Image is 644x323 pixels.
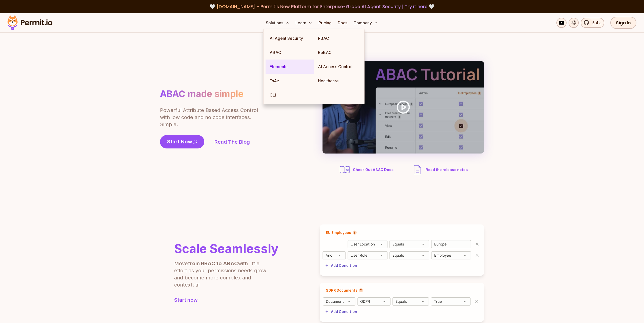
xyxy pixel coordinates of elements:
[339,164,351,176] img: abac docs
[216,3,428,10] span: [DOMAIN_NAME] - Permit's New Platform for Enterprise-Grade AI Agent Security |
[314,31,362,45] a: RBAC
[174,296,278,303] a: Start now
[581,18,604,28] a: 5.4k
[174,243,278,255] h2: Scale Seamlessly
[293,18,314,28] button: Learn
[160,135,204,148] a: Start Now
[351,18,380,28] button: Company
[589,20,601,26] span: 5.4k
[266,45,314,60] a: ABAC
[336,18,349,28] a: Docs
[266,60,314,74] a: Elements
[314,45,362,60] a: ReBAC
[264,18,291,28] button: Solutions
[314,60,362,74] a: AI Access Control
[160,107,259,128] p: Powerful Attribute Based Access Control with low code and no code interfaces. Simple.
[316,18,334,28] a: Pricing
[411,164,424,176] img: description
[160,88,244,100] h1: ABAC made simple
[266,88,314,102] a: CLI
[314,74,362,88] a: Healthcare
[266,74,314,88] a: FoAz
[5,14,55,31] img: Permit logo
[167,138,192,145] span: Start Now
[266,31,314,45] a: AI Agent Security
[214,138,250,145] a: Read The Blog
[174,260,273,288] p: Move with little effort as your permissions needs grow and become more complex and contextual
[353,167,394,172] span: Check Out ABAC Docs
[610,17,636,29] a: Sign In
[188,260,238,267] b: from RBAC to ABAC
[426,167,468,172] span: Read the release notes
[12,3,632,10] div: 🤍 🤍
[339,164,395,176] a: Check Out ABAC Docs
[411,164,468,176] a: Read the release notes
[405,3,428,10] a: Try it here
